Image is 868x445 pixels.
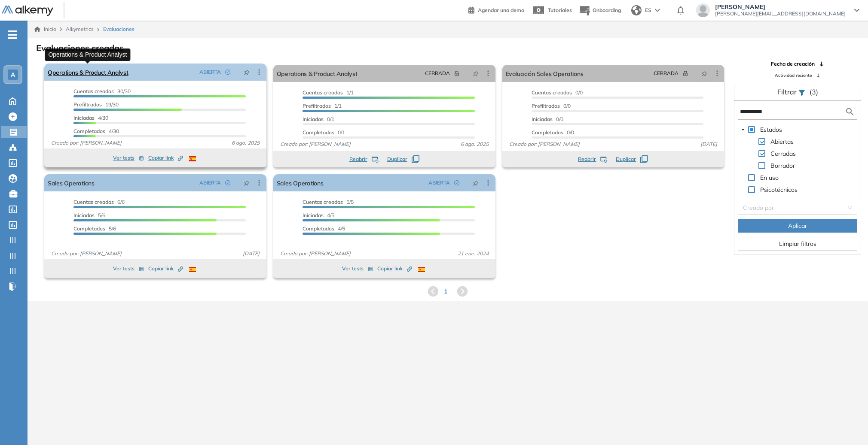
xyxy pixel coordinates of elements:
span: Creado por: [PERSON_NAME] [277,140,354,148]
span: 0/0 [532,103,571,109]
span: Reabrir [349,155,367,163]
span: 1 [444,287,447,296]
span: ABIERTA [199,68,221,76]
button: Duplicar [616,155,648,163]
span: 0/1 [303,116,334,122]
span: Borrador [770,162,795,170]
button: Copiar link [148,153,183,163]
span: 5/6 [73,212,105,218]
span: Borrador [769,160,797,171]
span: Copiar link [148,265,183,272]
span: Creado por: [PERSON_NAME] [277,250,354,257]
span: caret-down [741,127,745,132]
span: Prefiltrados [303,103,331,109]
span: (3) [810,87,818,97]
a: Inicio [34,25,56,33]
span: lock [683,71,688,76]
span: Completados [73,225,105,232]
span: Iniciadas [532,116,553,122]
span: 6 ago. 2025 [457,140,492,148]
span: check-circle [225,70,230,75]
button: Reabrir [578,155,607,163]
span: pushpin [244,179,250,186]
span: 5/6 [73,225,116,232]
span: 21 ene. 2024 [454,250,492,257]
span: Iniciadas [73,115,95,121]
button: pushpin [237,176,256,190]
span: Completados [73,128,105,134]
button: Duplicar [387,155,419,163]
img: world [631,5,642,15]
h3: Evaluaciones creadas [36,43,124,53]
span: 5/5 [303,199,354,205]
span: Abiertas [769,136,795,147]
img: ESP [418,267,425,272]
span: Cuentas creadas [303,89,343,96]
img: ESP [189,267,196,272]
span: Creado por: [PERSON_NAME] [506,140,583,148]
span: Creado por: [PERSON_NAME] [48,250,125,257]
span: En uso [760,174,779,182]
span: Onboarding [593,7,621,13]
span: Cuentas creadas [303,199,343,205]
span: ES [645,6,651,14]
span: 0/0 [532,129,574,136]
span: pushpin [473,70,479,77]
button: Copiar link [377,263,412,274]
span: Psicotécnicos [758,185,799,195]
span: 1/1 [303,103,342,109]
span: pushpin [473,179,479,186]
span: Copiar link [377,265,412,272]
span: Evaluaciones [103,25,134,33]
span: ABIERTA [428,179,450,187]
span: Cerradas [770,150,796,157]
span: Agendar una demo [478,7,524,13]
div: Operations & Product Analyst [45,48,130,61]
button: Ver tests [113,263,144,274]
span: [DATE] [239,250,263,257]
span: Limpiar filtros [779,239,816,248]
span: Abiertas [770,138,794,145]
span: Creado por: [PERSON_NAME] [48,139,125,147]
span: 6 ago. 2025 [228,139,263,147]
span: CERRADA [425,70,450,77]
img: Logo [2,6,53,16]
span: lock [454,71,459,76]
button: Copiar link [148,263,183,274]
button: Ver tests [342,263,373,274]
span: Cuentas creadas [73,199,114,205]
span: Aplicar [788,221,807,230]
span: ABIERTA [199,179,221,187]
span: Completados [532,129,563,136]
span: Reabrir [578,155,596,163]
span: 1/1 [303,89,354,96]
span: Completados [303,225,334,232]
span: 4/30 [73,128,119,134]
span: 0/0 [532,116,563,122]
img: search icon [845,106,855,117]
span: check-circle [454,180,459,185]
span: En uso [758,173,780,183]
button: pushpin [237,65,256,79]
span: Tutoriales [548,7,572,13]
button: pushpin [466,67,485,80]
span: Duplicar [616,155,636,163]
span: [DATE] [697,140,721,148]
span: check-circle [225,180,230,185]
a: Operations & Product Analyst [277,65,358,82]
button: Ver tests [113,153,144,163]
span: Cerradas [769,148,798,159]
span: Duplicar [387,155,407,163]
span: Iniciadas [303,212,324,218]
iframe: Chat Widget [825,404,868,445]
span: Estados [758,124,784,135]
span: Cuentas creadas [532,89,572,96]
span: 19/30 [73,101,119,108]
button: pushpin [695,67,714,80]
span: 6/6 [73,199,125,205]
a: Agendar una demo [468,4,524,15]
span: Prefiltrados [532,103,560,109]
a: Sales Operations [48,174,95,191]
span: 30/30 [73,88,131,94]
